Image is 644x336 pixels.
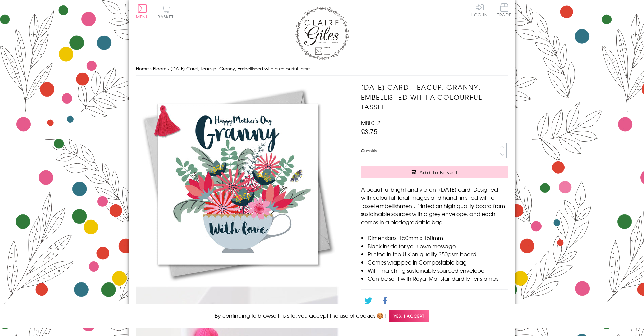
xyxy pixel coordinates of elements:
[361,148,377,154] label: Quantity
[361,82,508,111] h1: [DATE] Card, Teacup, Granny, Embellished with a colourful tassel
[471,3,488,17] a: Log In
[368,250,508,258] li: Printed in the U.K on quality 350gsm board
[136,14,149,20] span: Menu
[361,119,381,127] span: MBL012
[368,266,508,274] li: With matching sustainable sourced envelope
[368,242,508,250] li: Blank inside for your own message
[136,4,149,19] button: Menu
[156,5,175,19] button: Basket
[389,310,429,323] span: Yes, I accept
[136,62,508,76] nav: breadcrumbs
[136,82,339,286] img: Mother's Day Card, Teacup, Granny, Embellished with a colourful tassel
[136,65,149,72] a: Home
[497,3,511,17] span: Trade
[419,169,458,176] span: Add to Basket
[361,166,508,178] button: Add to Basket
[368,258,508,266] li: Comes wrapped in Compostable bag
[153,65,166,72] a: Bloom
[361,185,508,226] p: A beautiful bright and vibrant [DATE] card. Designed with colourful floral images and hand finish...
[361,127,377,136] span: £3.75
[368,274,508,282] li: Can be sent with Royal Mail standard letter stamps
[295,7,349,60] img: Claire Giles Greetings Cards
[368,234,508,242] li: Dimensions: 150mm x 150mm
[168,65,169,72] span: ›
[497,3,511,18] a: Trade
[170,65,311,72] span: [DATE] Card, Teacup, Granny, Embellished with a colourful tassel
[150,65,152,72] span: ›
